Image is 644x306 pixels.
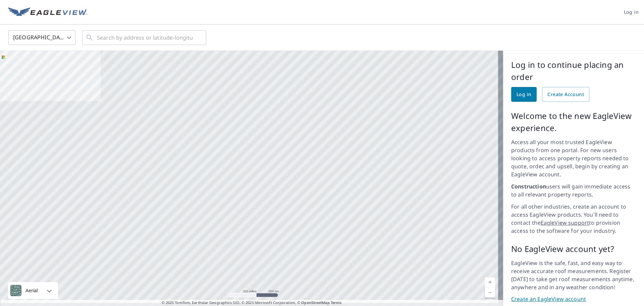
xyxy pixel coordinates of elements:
[624,8,639,16] span: Log in
[511,182,636,199] p: users will gain immediate access to all relevant property reports.
[8,28,75,47] div: [GEOGRAPHIC_DATA]
[511,87,537,102] a: Log in
[511,259,636,291] p: EagleView is the safe, fast, and easy way to receive accurate roof measurements. Register [DATE] ...
[547,90,584,99] span: Create Account
[511,203,636,235] p: For all other industries, create an account to access EagleView products. You'll need to contact ...
[97,28,193,47] input: Search by address or latitude-longitude
[511,243,636,255] p: No EagleView account yet?
[517,90,531,99] span: Log in
[511,110,636,134] p: Welcome to the new EagleView experience.
[8,7,87,17] img: EV Logo
[162,300,342,306] span: © 2025 TomTom, Earthstar Geographics SIO, © 2025 Microsoft Corporation, ©
[485,277,495,288] a: Current Level 5, Zoom In
[485,288,495,298] a: Current Level 5, Zoom Out
[511,59,636,83] p: Log in to continue placing an order
[542,87,589,102] a: Create Account
[331,300,342,305] a: Terms
[23,282,40,299] div: Aerial
[511,183,546,190] strong: Construction
[541,219,589,226] a: EagleView support
[301,300,329,305] a: OpenStreetMap
[511,295,636,303] a: Create an EagleView account
[511,138,636,178] p: Access all your most trusted EagleView products from one portal. For new users looking to access ...
[8,282,58,299] div: Aerial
